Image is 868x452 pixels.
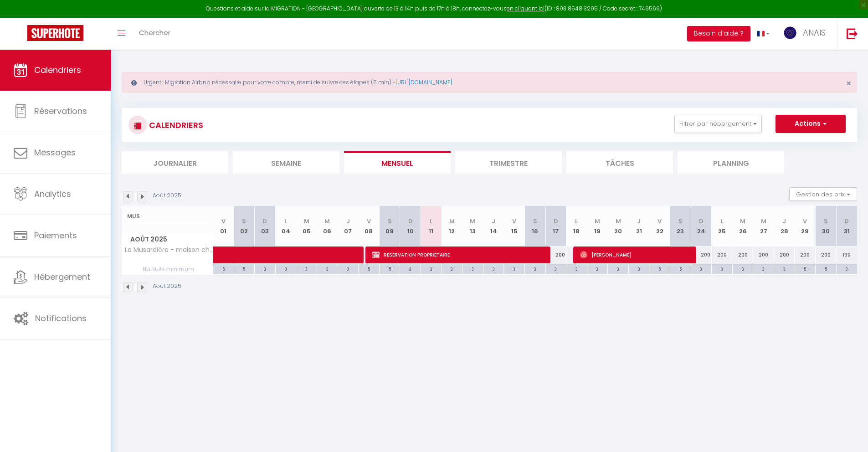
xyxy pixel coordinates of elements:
li: Tâches [566,151,673,174]
abbr: S [678,217,683,226]
div: 3 [421,264,442,273]
div: 3 [442,264,462,273]
div: 3 [566,264,587,273]
th: 21 [628,206,649,247]
th: 13 [462,206,483,247]
th: 04 [275,206,296,247]
abbr: L [284,217,287,226]
input: Rechercher un logement... [127,208,208,225]
abbr: D [408,217,413,226]
span: Calendriers [34,64,81,76]
abbr: V [367,217,371,226]
div: 3 [504,264,524,273]
div: 3 [462,264,483,273]
div: 5 [213,264,234,273]
div: 5 [649,264,670,273]
span: La Musardière - maison chaleureuse [123,247,215,253]
th: 05 [296,206,317,247]
abbr: S [242,217,246,226]
span: Paiements [34,230,77,241]
li: Semaine [233,151,339,174]
span: [PERSON_NAME] [580,246,692,263]
div: 3 [483,264,504,273]
abbr: V [657,217,662,226]
a: Chercher [132,18,177,50]
p: Août 2025 [153,282,181,291]
span: Messages [34,147,76,158]
li: Trimestre [455,151,562,174]
span: × [846,77,851,89]
div: 3 [317,264,338,273]
a: [URL][DOMAIN_NAME] [395,78,452,86]
th: 01 [213,206,234,247]
th: 08 [359,206,380,247]
div: 3 [400,264,421,273]
button: Close [846,79,851,87]
span: RESERVATION PROPRIETAIRE [372,246,547,263]
div: 5 [670,264,691,273]
th: 17 [545,206,566,247]
h3: CALENDRIERS [147,115,203,135]
span: Analytics [34,188,71,200]
span: Nb Nuits minimum [122,264,213,274]
div: 200 [545,247,566,263]
div: 5 [380,264,400,273]
abbr: M [324,217,330,226]
img: ... [783,26,797,40]
abbr: J [492,217,495,226]
abbr: M [304,217,309,226]
th: 18 [566,206,587,247]
span: Chercher [139,28,170,37]
span: Hébergement [34,271,90,282]
div: 3 [296,264,317,273]
div: 3 [546,264,566,273]
th: 14 [483,206,504,247]
div: 3 [629,264,649,273]
span: Notifications [35,313,87,324]
th: 19 [587,206,608,247]
span: Réservations [34,105,87,117]
span: ANAIS [803,27,826,38]
img: logout [847,28,858,39]
li: Mensuel [344,151,451,174]
abbr: J [346,217,350,226]
th: 12 [442,206,462,247]
abbr: J [637,217,641,226]
span: Août 2025 [122,233,213,246]
button: Filtrer par hébergement [674,115,762,133]
abbr: V [512,217,516,226]
a: en cliquant ici [507,5,544,12]
th: 22 [649,206,670,247]
button: Actions [776,115,846,133]
div: 3 [587,264,608,273]
div: 5 [234,264,255,273]
p: Août 2025 [153,191,181,200]
button: Besoin d'aide ? [687,26,750,41]
abbr: M [470,217,475,226]
div: 3 [338,264,359,273]
th: 15 [504,206,525,247]
iframe: LiveChat chat widget [689,127,868,452]
a: ... ANAIS [776,18,837,50]
div: 3 [255,264,275,273]
th: 09 [379,206,400,247]
abbr: S [388,217,392,226]
th: 16 [524,206,545,247]
abbr: V [221,217,226,226]
th: 11 [421,206,442,247]
th: 10 [400,206,421,247]
div: 3 [525,264,545,273]
img: Super Booking [27,25,83,41]
th: 06 [317,206,338,247]
abbr: M [595,217,600,226]
th: 02 [234,206,255,247]
th: 20 [608,206,629,247]
th: 03 [255,206,276,247]
div: 3 [608,264,628,273]
abbr: S [533,217,537,226]
th: 07 [338,206,359,247]
abbr: M [616,217,621,226]
abbr: M [449,217,455,226]
abbr: D [262,217,267,226]
div: 3 [276,264,296,273]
